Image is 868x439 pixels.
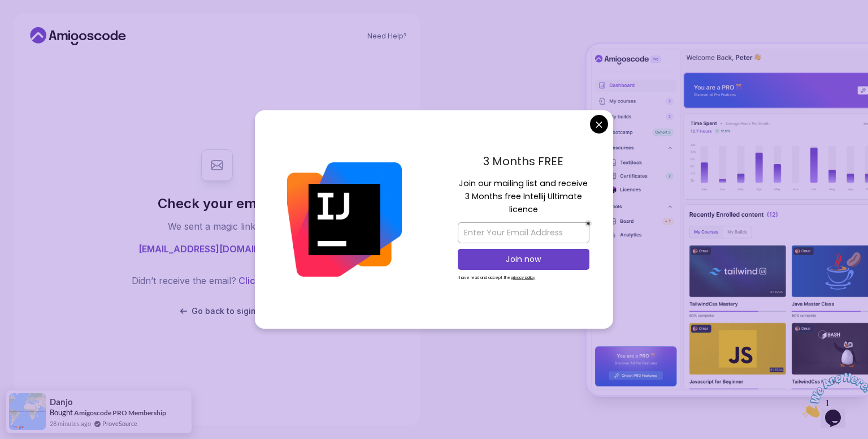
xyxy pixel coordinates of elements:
a: Home link [27,27,129,45]
h1: Check your email. [158,195,276,213]
p: Go back to sigin [192,305,256,317]
span: 1 [5,5,9,14]
span: [EMAIL_ADDRESS][DOMAIN_NAME] [138,242,296,256]
img: Amigoscode Dashboard [587,44,868,395]
iframe: chat widget [798,368,868,422]
a: Amigoscode PRO Membership [74,408,166,417]
p: We sent a magic link to [168,219,267,233]
button: Click to resend [236,274,303,287]
span: Danjo [50,397,73,407]
span: 28 minutes ago [50,419,91,428]
p: Didn’t receive the email? [132,274,236,287]
button: Go back to sigin [178,305,256,317]
a: Need Help? [367,32,407,41]
img: provesource social proof notification image [9,393,46,430]
span: Bought [50,408,73,417]
a: ProveSource [102,419,137,428]
img: Chat attention grabber [5,5,75,49]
